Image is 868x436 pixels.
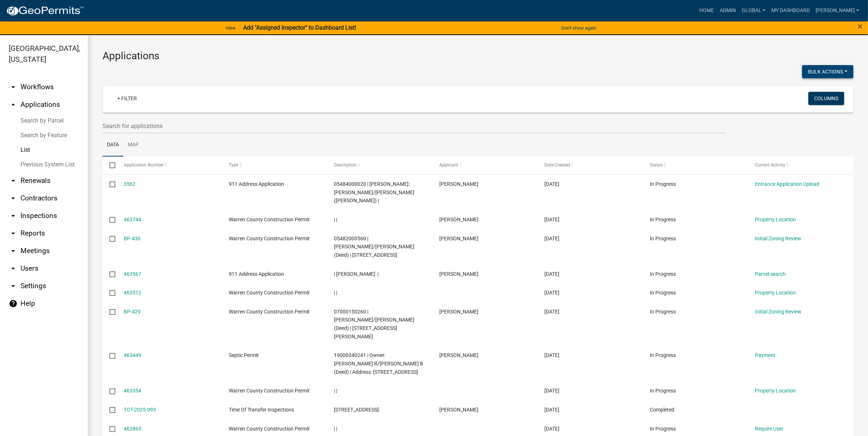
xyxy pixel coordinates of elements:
a: 463449 [124,352,141,358]
span: 19000340241 | Owner: MINER, MATHEW R/LEAH B (Deed) | Address: 5984 168TH AVE [334,352,424,375]
a: BP-429 [124,309,141,315]
i: arrow_drop_down [9,83,18,91]
datatable-header-cell: Date Created [537,157,643,174]
span: | | [334,217,338,222]
a: Property Location [755,290,796,296]
i: arrow_drop_down [9,176,18,185]
span: 07000150260 | LAWLER, NIKI A/JAMES (Deed) | 4505 NEWBOLD ST [334,309,415,339]
span: Time Of Transfer Inspections [229,407,294,413]
span: Applicant [439,162,458,168]
span: Description [334,162,357,168]
span: × [858,21,863,31]
span: 08/12/2025 [545,426,560,432]
span: 3407 140TH AVE [334,407,379,413]
button: Close [858,22,863,31]
datatable-header-cell: Current Activity [748,157,853,174]
span: Application Number [124,162,164,168]
h3: Applications [103,50,853,62]
i: arrow_drop_down [9,247,18,255]
button: Don't show again [558,22,599,34]
span: Becky Schultz [439,181,478,187]
a: Property Location [755,217,796,222]
a: 463512 [124,290,141,296]
a: 462865 [124,426,141,432]
datatable-header-cell: Type [222,157,327,174]
a: 463354 [124,388,141,394]
span: 08/13/2025 [545,309,560,315]
button: Columns [808,92,844,105]
i: arrow_drop_up [9,100,18,109]
a: BP-430 [124,236,141,241]
span: In Progress [650,388,676,394]
datatable-header-cell: Status [643,157,748,174]
span: | | [334,290,338,296]
span: | | [334,426,338,432]
span: 911 Address Application [229,271,284,277]
span: 08/13/2025 [545,290,560,296]
span: 08/13/2025 [545,407,560,413]
span: 08/13/2025 [545,388,560,394]
i: arrow_drop_down [9,211,18,220]
span: 08/14/2025 [545,181,560,187]
a: Map [123,134,143,157]
span: Becky Schultz [439,217,478,222]
span: Septic Permit [229,352,259,358]
span: 08/13/2025 [545,271,560,277]
span: 08/13/2025 [545,352,560,358]
datatable-header-cell: Application Number [116,157,222,174]
button: Bulk Actions [802,65,853,78]
a: Data [103,134,123,157]
a: + Filter [111,92,143,105]
i: arrow_drop_down [9,282,18,290]
i: help [9,299,18,308]
datatable-header-cell: Select [103,157,116,174]
span: Warren County Construction Permit [229,290,310,296]
a: Require User [755,426,784,432]
span: Warren County Construction Permit [229,309,310,315]
span: Date Created [545,162,570,168]
strong: Add "Assigned Inspector" to Dashboard List! [243,24,356,31]
a: Entrance Application Upload [755,181,820,187]
span: Status [650,162,663,168]
span: Current Activity [755,162,786,168]
span: Warren County Construction Permit [229,236,310,241]
a: Global [739,4,769,18]
datatable-header-cell: Description [327,157,432,174]
span: Steven Weber [439,236,478,241]
span: Warren County Construction Permit [229,217,310,222]
datatable-header-cell: Applicant [432,157,538,174]
a: Initial Zoning Review [755,236,802,241]
a: [PERSON_NAME] [813,4,862,18]
span: 08/14/2025 [545,236,560,241]
span: Becky Schultz [439,271,478,277]
span: In Progress [650,236,676,241]
span: | Deedholder: | [334,271,379,277]
span: Warren County Construction Permit [229,426,310,432]
a: Parcel search [755,271,786,277]
span: Type [229,162,238,168]
a: Property Location [755,388,796,394]
a: TOT-2025-093 [124,407,156,413]
a: Home [696,4,717,18]
span: Travis Dietz [439,352,478,358]
a: My Dashboard [768,4,813,18]
input: Search for applications [103,119,726,134]
span: In Progress [650,181,676,187]
a: View [223,22,239,34]
span: 08/14/2025 [545,217,560,222]
span: | | [334,388,338,394]
span: In Progress [650,352,676,358]
span: In Progress [650,217,676,222]
span: In Progress [650,426,676,432]
a: Payment [755,352,776,358]
span: Warren County Construction Permit [229,388,310,394]
a: 3562 [124,181,135,187]
span: 05482000560 | WEBER, STEVEN L/PATRICIA D (Deed) | 8527 RIDGEVIEW DR [334,236,415,258]
i: arrow_drop_down [9,264,18,273]
span: 05484000020 | Deedholder: WEBER, STEVEN L/PATRICIA D (Deed) | [334,181,415,204]
a: Initial Zoning Review [755,309,802,315]
a: 463567 [124,271,141,277]
span: In Progress [650,290,676,296]
span: In Progress [650,309,676,315]
a: 463744 [124,217,141,222]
